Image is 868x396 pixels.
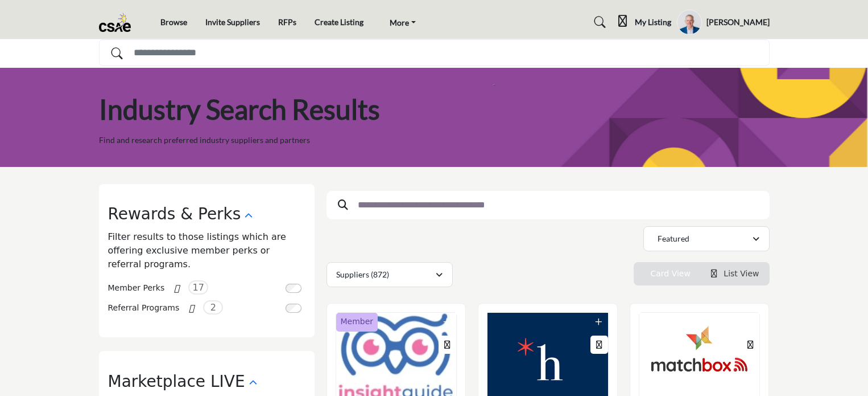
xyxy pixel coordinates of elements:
[326,262,453,287] button: Suppliers (872)
[701,262,770,285] li: List View
[205,17,260,27] a: Invite Suppliers
[595,317,602,326] a: Add To List
[336,269,389,280] p: Suppliers (872)
[706,17,770,28] h5: [PERSON_NAME]
[634,262,701,285] li: Card View
[286,304,301,313] input: Switch to Referral Programs
[108,298,180,318] label: Referral Programs
[643,226,770,251] button: Featured
[278,17,296,27] a: RFPs
[658,233,689,244] p: Featured
[618,15,671,29] div: My Listing
[584,13,612,32] a: Search
[188,280,208,295] span: 17
[203,300,223,315] span: 2
[315,17,363,27] a: Create Listing
[160,17,187,27] a: Browse
[99,13,137,32] img: Site Logo
[635,17,671,27] h5: My Listing
[108,372,245,391] h2: Marketplace LIVE
[644,269,691,278] a: View Card
[341,316,374,328] span: Member
[711,269,759,278] a: View List
[724,269,759,278] span: List View
[108,205,241,224] h2: Rewards & Perks
[99,39,770,66] input: Search Solutions
[382,14,424,30] a: More
[99,92,380,127] h1: Industry Search Results
[108,230,305,271] p: Filter results to those listings which are offering exclusive member perks or referral programs.
[746,317,754,326] a: Add To List
[650,269,690,278] span: Card View
[286,284,301,293] input: Switch to Member Perks
[108,278,165,298] label: Member Perks
[677,10,702,35] button: Show hide supplier dropdown
[99,134,310,146] p: Find and research preferred industry suppliers and partners
[443,317,450,326] a: Add To List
